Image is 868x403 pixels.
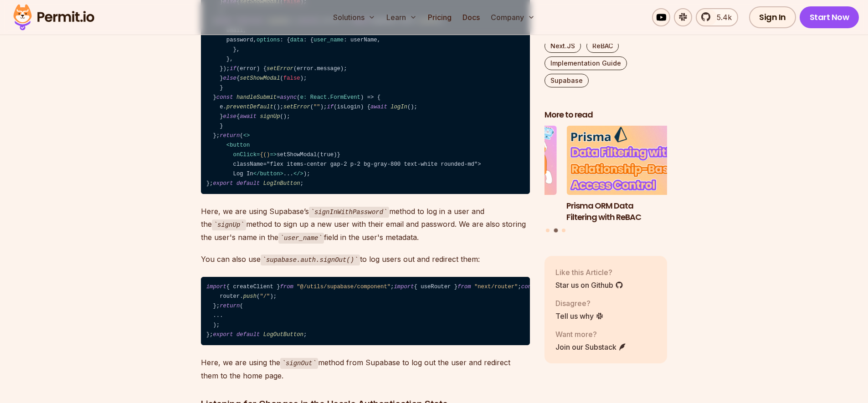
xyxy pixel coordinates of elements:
a: Pricing [424,8,455,26]
span: </ > [253,171,283,177]
p: Want more? [555,329,627,340]
span: export [213,180,233,187]
span: </> [293,171,303,177]
span: {() [260,152,270,158]
a: Prisma ORM Data Filtering with ReBACPrisma ORM Data Filtering with ReBAC [566,126,689,223]
span: "next/router" [474,284,518,290]
span: button [260,171,280,177]
a: Tell us why [555,311,604,321]
a: Next.JS [544,39,581,53]
a: Implementation Guide [544,56,627,70]
button: Learn [383,8,421,26]
span: <> [243,133,250,139]
span: if [230,66,236,72]
a: Sign In [749,6,796,28]
span: from [280,284,293,290]
span: await [240,113,257,120]
span: options [257,37,280,43]
span: handleSubmit [236,94,277,101]
span: logIn [390,104,407,110]
span: signUp [260,113,280,120]
h3: Prisma ORM Data Filtering with ReBAC [566,200,689,223]
code: supabase.auth.signOut() [261,255,360,265]
h3: Why JWTs Can’t Handle AI Agent Access [434,200,557,223]
span: setError [283,104,310,110]
a: 5.4k [696,8,738,26]
p: You can also use to log users out and redirect them: [201,253,530,266]
span: async [280,94,297,101]
p: Here, we are using the method from Supabase to log out the user and redirect them to the home page. [201,356,530,382]
span: await [370,104,387,110]
button: Company [487,8,539,26]
button: Go to slide 3 [562,229,565,233]
span: setShowModal(true)} className="flex items-center gap-2 p-2 bg-gray-800 text-white rounded-md"> Lo... [206,133,481,177]
li: 2 of 3 [566,126,689,223]
h2: More to read [544,109,668,121]
span: default [236,332,260,338]
span: data [290,37,303,43]
code: signOut [280,358,318,369]
span: e: React.FormEvent [300,94,360,101]
span: default [236,180,260,187]
button: Go to slide 2 [554,229,558,233]
code: signUp [212,219,246,230]
p: Like this Article? [555,267,623,278]
span: push [243,293,257,300]
span: button [230,142,250,148]
a: ReBAC [586,39,619,53]
code: { createClient } ; { useRouter } ; = ( ) => { router = (); supabase = (); = ( ) => { supabase. . ... [201,277,530,346]
a: Supabase [544,74,589,87]
span: LogInButton [263,180,300,187]
p: Disagree? [555,298,604,309]
span: else [223,113,236,120]
code: signInWithPassword [309,207,389,218]
span: const [521,284,538,290]
span: setError [267,66,293,72]
span: import [394,284,414,290]
a: Docs [459,8,483,26]
p: Here, we are using Supabase’s method to log in a user and the method to sign up a new user with t... [201,205,530,244]
li: 1 of 3 [434,126,557,223]
span: 5.4k [711,12,732,23]
span: import [206,284,226,290]
span: message [317,66,340,72]
span: LogOutButton [263,332,303,338]
span: "@/utils/supabase/component" [297,284,390,290]
a: Join our Substack [555,342,627,352]
code: user_name [278,233,324,244]
span: return [220,303,240,309]
div: Posts [544,126,668,234]
span: else [223,75,236,82]
span: "/" [260,293,270,300]
span: "" [313,104,320,110]
span: < = => [206,142,277,158]
img: Permit logo [9,2,98,33]
span: setShowModal [240,75,280,82]
span: from [457,284,471,290]
button: Go to slide 1 [546,229,550,233]
img: Prisma ORM Data Filtering with ReBAC [566,126,689,195]
a: Start Now [800,6,859,28]
span: const [216,94,233,101]
span: if [327,104,334,110]
a: Star us on Github [555,280,623,291]
span: user_name [313,37,344,43]
span: preventDefault [226,104,273,110]
button: Solutions [329,8,379,26]
span: onClick [233,152,257,158]
span: false [283,75,300,82]
span: export [213,332,233,338]
span: return [220,133,240,139]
